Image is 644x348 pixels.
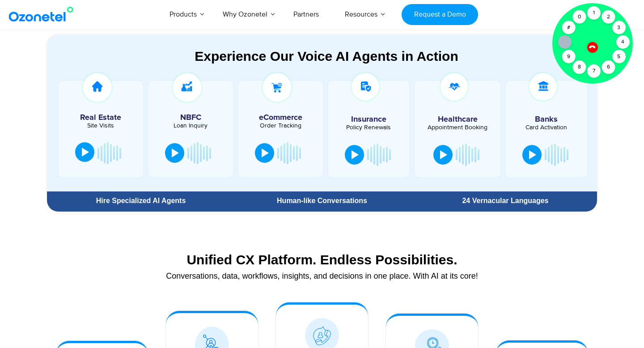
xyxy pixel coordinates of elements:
div: 1 [587,6,601,20]
h5: Insurance [333,115,405,123]
div: # [562,21,575,34]
div: Order Tracking [243,123,318,129]
div: Conversations, data, workflows, insights, and decisions in one place. With AI at its core! [51,272,593,280]
div: Hire Specialized AI Agents [51,197,230,204]
div: 0 [572,10,586,24]
div: 3 [612,21,626,34]
div: Appointment Booking [421,124,494,131]
h5: NBFC [153,114,229,122]
div: 9 [562,50,575,64]
div: 7 [587,64,601,78]
a: Request a Demo [402,4,478,25]
div: 24 Vernacular Languages [418,197,593,204]
h5: Banks [510,115,583,123]
div: 8 [572,60,586,74]
h5: Healthcare [421,115,494,123]
h5: Real Estate [63,114,139,122]
h5: eCommerce [243,114,318,122]
div: Loan Inquiry [153,123,229,129]
div: Site Visits [63,123,139,129]
div: Experience Our Voice AI Agents in Action [56,48,597,64]
div: Card Activation [510,124,583,131]
div: Policy Renewals [333,124,405,131]
div: 2 [602,10,615,24]
div: 6 [602,60,615,74]
div: 4 [616,35,630,49]
div: Unified CX Platform. Endless Possibilities. [51,252,593,267]
div: Human-like Conversations [235,197,409,204]
div: 5 [612,50,626,64]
